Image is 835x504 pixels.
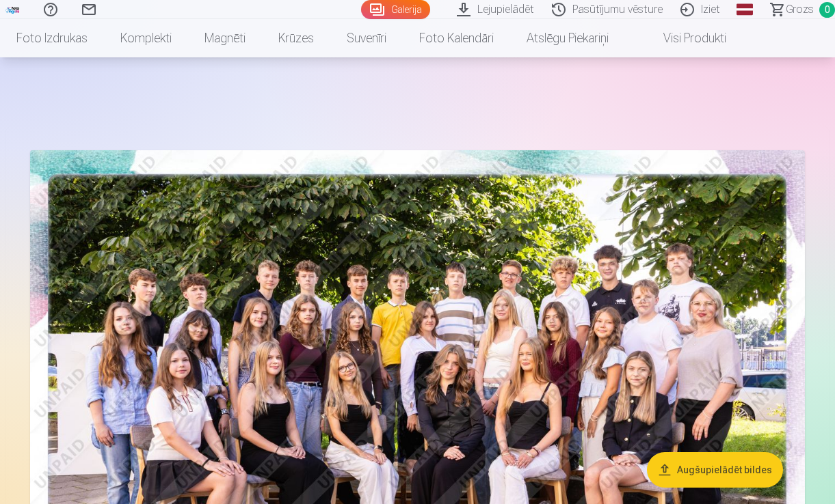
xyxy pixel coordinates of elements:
[104,19,188,57] a: Komplekti
[819,2,835,18] span: 0
[5,5,21,14] img: /fa1
[262,19,330,57] a: Krūzes
[403,19,510,57] a: Foto kalendāri
[786,1,814,18] span: Grozs
[510,19,625,57] a: Atslēgu piekariņi
[647,452,783,488] button: Augšupielādēt bildes
[625,19,743,57] a: Visi produkti
[330,19,403,57] a: Suvenīri
[188,19,262,57] a: Magnēti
